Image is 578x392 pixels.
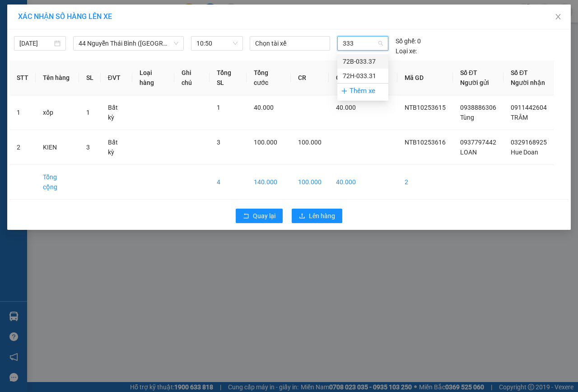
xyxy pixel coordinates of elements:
[511,69,528,76] span: Số ĐT
[19,38,52,48] input: 12/10/2025
[545,5,571,30] button: Close
[555,13,562,20] span: close
[217,104,220,111] span: 1
[174,61,210,95] th: Ghi chú
[460,69,477,76] span: Số ĐT
[329,165,363,200] td: 40.000
[62,50,69,56] span: environment
[337,83,388,99] div: Thêm xe
[511,149,538,156] span: Hue Doan
[36,165,79,200] td: Tổng cộng
[343,71,383,81] div: 72H-033.31
[36,95,79,130] td: xốp
[101,95,132,130] td: Bất kỳ
[243,213,249,220] span: rollback
[511,104,547,111] span: 0911442604
[396,46,417,56] span: Loại xe:
[217,139,220,146] span: 3
[79,61,101,95] th: SL
[210,165,247,200] td: 4
[405,139,446,146] span: NTB10253616
[236,209,283,223] button: rollbackQuay lại
[36,130,79,165] td: KIEN
[79,37,178,50] span: 44 Nguyễn Thái Bình (Hàng Ngoài)
[397,165,453,200] td: 2
[460,79,489,86] span: Người gửi
[62,50,111,67] b: QL51, PPhước Trung, TPBà Rịa
[343,56,383,66] div: 72B-033.37
[36,61,79,95] th: Tên hàng
[132,61,174,95] th: Loại hàng
[397,61,453,95] th: Mã GD
[460,104,496,111] span: 0938886306
[299,213,305,220] span: upload
[329,61,363,95] th: CC
[337,54,388,69] div: 72B-033.37
[396,36,416,46] span: Số ghế:
[511,114,528,121] span: TRÂM
[291,61,329,95] th: CR
[336,104,356,111] span: 40.000
[86,144,90,151] span: 3
[101,61,132,95] th: ĐVT
[5,38,62,48] li: VP 44 NTB
[5,5,131,22] li: Hoa Mai
[9,95,36,130] td: 1
[247,165,291,200] td: 140.000
[254,139,277,146] span: 100.000
[247,61,291,95] th: Tổng cước
[9,130,36,165] td: 2
[292,209,342,223] button: uploadLên hàng
[298,139,322,146] span: 100.000
[460,114,474,121] span: Tùng
[511,139,547,146] span: 0329168925
[9,61,36,95] th: STT
[460,149,477,156] span: LOAN
[173,41,179,46] span: down
[62,38,120,48] li: VP Hàng Bà Rịa
[405,104,446,111] span: NTB10253615
[101,130,132,165] td: Bất kỳ
[511,79,545,86] span: Người nhận
[5,50,11,56] span: environment
[196,37,238,50] span: 10:50
[86,109,90,116] span: 1
[210,61,247,95] th: Tổng SL
[5,5,36,36] img: logo.jpg
[309,211,335,221] span: Lên hàng
[254,104,274,111] span: 40.000
[396,36,421,46] div: 0
[337,69,388,83] div: 72H-033.31
[341,88,348,94] span: plus
[460,139,496,146] span: 0937797442
[18,12,112,21] span: XÁC NHẬN SỐ HÀNG LÊN XE
[291,165,329,200] td: 100.000
[253,211,275,221] span: Quay lại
